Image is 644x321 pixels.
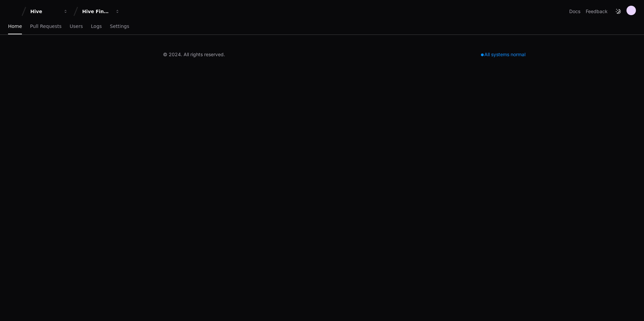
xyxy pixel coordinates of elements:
button: Hive [28,5,71,17]
div: Hive Financial Systems [82,8,111,15]
span: Logs [91,24,102,28]
span: Home [8,24,22,28]
div: Hive [30,8,59,15]
a: Home [8,19,22,34]
div: © 2024. All rights reserved. [163,51,225,58]
span: Pull Requests [30,24,61,28]
a: Docs [569,8,580,15]
span: Settings [110,24,129,28]
a: Pull Requests [30,19,61,34]
button: Feedback [586,8,608,15]
a: Settings [110,19,129,34]
a: Users [70,19,83,34]
a: Logs [91,19,102,34]
span: Users [70,24,83,28]
div: All systems normal [477,50,529,59]
button: Hive Financial Systems [79,5,123,17]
